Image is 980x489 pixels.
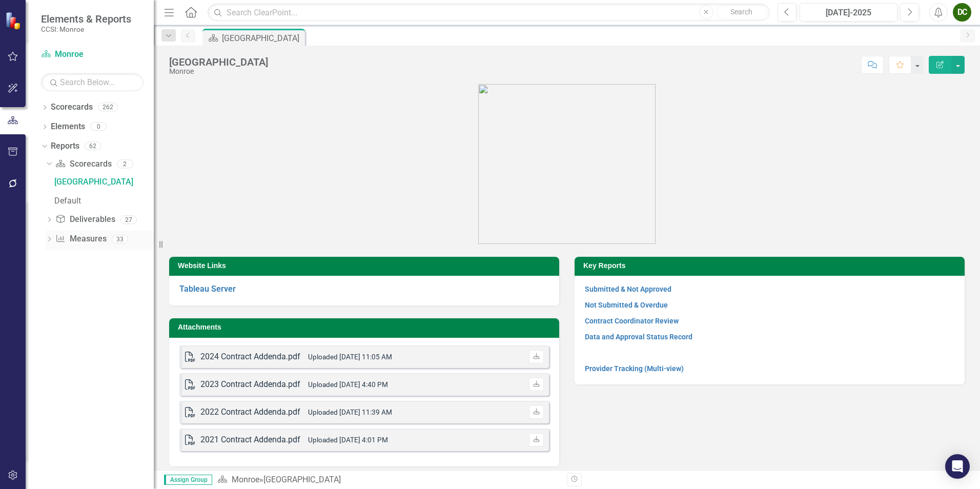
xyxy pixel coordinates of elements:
[585,285,671,293] a: Submitted & Not Approved
[585,333,692,341] a: Data and Approval Status Record
[178,323,554,331] h3: Attachments
[945,454,970,479] div: Open Intercom Messenger
[263,475,341,484] div: [GEOGRAPHIC_DATA]
[41,73,144,91] input: Search Below...
[90,123,107,131] div: 0
[98,103,118,112] div: 262
[200,406,300,418] div: 2022 Contract Addenda.pdf
[803,7,894,19] div: [DATE]-2025
[55,214,115,226] a: Deliverables
[55,233,106,245] a: Measures
[585,317,679,325] a: Contract Coordinator Review
[800,3,897,22] button: [DATE]-2025
[5,11,23,29] img: ClearPoint Strategy
[178,262,554,270] h3: Website Links
[164,475,212,485] span: Assign Group
[51,140,79,152] a: Reports
[120,215,137,224] div: 27
[169,56,268,68] div: [GEOGRAPHIC_DATA]
[51,101,93,113] a: Scorecards
[41,25,131,33] small: CCSI: Monroe
[308,380,388,389] small: Uploaded [DATE] 4:40 PM
[308,436,388,444] small: Uploaded [DATE] 4:01 PM
[200,351,300,363] div: 2024 Contract Addenda.pdf
[222,32,302,45] div: [GEOGRAPHIC_DATA]
[953,3,971,22] button: DC
[200,379,300,391] div: 2023 Contract Addenda.pdf
[41,49,144,60] a: Monroe
[200,434,300,446] div: 2021 Contract Addenda.pdf
[232,475,259,484] a: Monroe
[716,5,767,19] button: Search
[208,4,770,22] input: Search ClearPoint...
[54,177,154,187] div: [GEOGRAPHIC_DATA]
[583,262,959,270] h3: Key Reports
[730,8,752,16] span: Search
[52,192,154,209] a: Default
[169,68,268,75] div: Monroe
[585,364,684,373] a: Provider Tracking (Multi-view)
[179,284,236,294] a: Tableau Server
[85,141,101,150] div: 62
[217,474,559,486] div: »
[54,196,154,206] div: Default
[478,84,656,244] img: OMH%20Logo_Green%202024%20Stacked.png
[585,301,668,309] a: Not Submitted & Overdue
[308,353,392,361] small: Uploaded [DATE] 11:05 AM
[112,235,128,243] div: 33
[41,13,131,25] span: Elements & Reports
[52,173,154,190] a: [GEOGRAPHIC_DATA]
[51,121,85,133] a: Elements
[117,159,133,168] div: 2
[308,408,392,416] small: Uploaded [DATE] 11:39 AM
[55,158,111,170] a: Scorecards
